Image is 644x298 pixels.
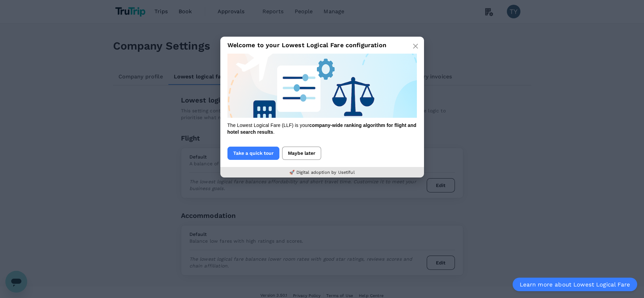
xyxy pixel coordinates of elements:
span: company-wide ranking algorithm for flight and hotel search results [227,123,417,135]
a: 🚀 Digital adoption by Usetiful [289,170,355,175]
a: Learn more about Lowest Logical Fare [513,278,637,291]
h3: Welcome to your Lowest Logical Fare configuration [220,37,424,54]
button: Take a quick tour [227,147,279,160]
span: The Lowest Logical Fare (LLF) is your [227,123,309,128]
button: Maybe later [282,147,321,160]
span: . [273,129,275,135]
